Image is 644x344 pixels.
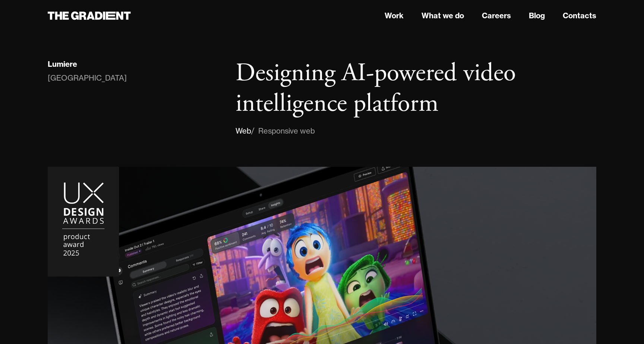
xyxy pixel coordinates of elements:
[48,59,77,69] div: Lumiere
[236,125,251,137] div: Web
[48,72,127,84] div: [GEOGRAPHIC_DATA]
[236,58,596,119] h1: Designing AI-powered video intelligence platform
[251,125,315,137] div: / Responsive web
[563,10,596,21] a: Contacts
[529,10,545,21] a: Blog
[422,10,464,21] a: What we do
[482,10,511,21] a: Careers
[385,10,404,21] a: Work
